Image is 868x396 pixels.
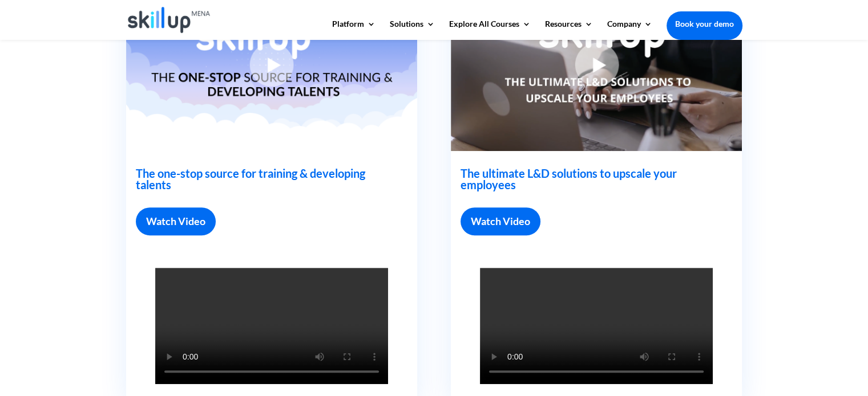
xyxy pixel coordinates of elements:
[461,168,719,196] h2: The ultimate L&D solutions to upscale your employees
[678,273,868,396] iframe: Chat Widget
[136,207,216,235] a: Watch Video
[390,20,435,39] a: Solutions
[607,20,652,39] a: Company
[461,207,540,235] a: Watch Video
[449,20,531,39] a: Explore All Courses
[136,168,394,196] h2: The one-stop source for training & developing talents
[545,20,593,39] a: Resources
[332,20,376,39] a: Platform
[667,11,742,36] a: Book your demo
[128,7,211,33] img: Skillup Mena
